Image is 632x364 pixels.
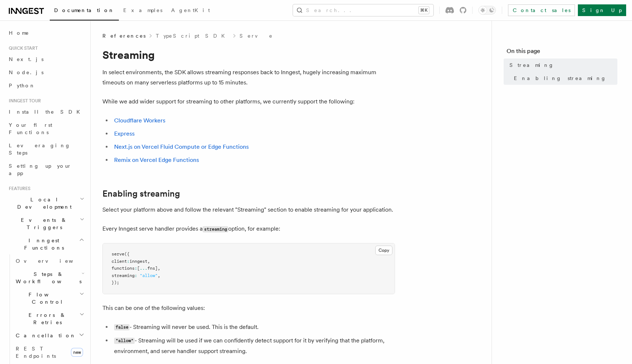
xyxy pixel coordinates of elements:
a: Node.js [6,66,86,79]
span: Documentation [54,7,114,13]
a: AgentKit [167,2,214,20]
a: REST Endpointsnew [13,342,86,363]
span: ... [140,266,147,271]
a: Setting up your app [6,159,86,180]
span: inngest [129,259,147,264]
button: Search...⌘K [293,4,433,16]
li: - Streaming will be used if we can confidently detect support for it by verifying that the platfo... [112,335,395,356]
span: Inngest Functions [6,237,79,251]
kbd: ⌘K [419,7,429,14]
a: Contact sales [508,4,575,16]
span: "allow" [140,273,158,278]
span: Local Development [6,196,80,211]
span: client [112,259,127,264]
span: ({ [124,251,129,257]
a: Home [6,26,86,39]
span: Steps & Workflows [13,270,82,285]
span: REST Endpoints [16,346,56,359]
button: Cancellation [13,329,86,342]
h1: Streaming [102,48,395,61]
a: Next.js [6,53,86,66]
button: Local Development [6,193,86,213]
button: Inngest Functions [6,234,86,254]
a: Leveraging Steps [6,139,86,159]
a: Enabling streaming [102,189,180,199]
span: Cancellation [13,332,76,339]
li: - Streaming will never be used. This is the default. [112,322,395,333]
h4: On this page [507,47,617,58]
span: Install the SDK [9,109,84,115]
span: serve [112,251,124,257]
p: In select environments, the SDK allows streaming responses back to Inngest, hugely increasing max... [102,67,395,88]
span: Python [9,83,35,88]
a: Install the SDK [6,105,86,118]
p: Every Inngest serve handler provides a option, for example: [102,224,395,234]
button: Steps & Workflows [13,268,86,288]
a: Cloudflare Workers [114,117,165,124]
span: Quick start [6,45,38,51]
span: Next.js [9,56,44,62]
span: Events & Triggers [6,216,80,231]
a: Express [114,130,135,137]
span: : [135,273,137,278]
p: Select your platform above and follow the relevant "Streaming" section to enable streaming for yo... [102,205,395,215]
a: Sign Up [578,4,626,16]
a: Documentation [50,2,119,20]
span: Home [9,29,29,37]
span: }); [112,280,119,285]
p: This can be one of the following values: [102,303,395,313]
span: AgentKit [171,7,210,13]
span: , [147,259,150,264]
span: Your first Functions [9,122,52,135]
span: Flow Control [13,291,79,306]
button: Toggle dark mode [478,6,496,15]
span: Features [6,186,30,192]
a: TypeScript SDK [156,32,229,39]
a: Examples [119,2,167,20]
span: , [158,273,160,278]
span: Leveraging Steps [9,143,71,156]
span: functions [112,266,135,271]
a: Next.js on Vercel Fluid Compute or Edge Functions [114,143,249,150]
span: : [135,266,137,271]
span: new [71,348,83,357]
button: Flow Control [13,288,86,308]
span: , [158,266,160,271]
button: Errors & Retries [13,308,86,329]
button: Copy [375,246,392,255]
span: Node.js [9,69,44,75]
a: Enabling streaming [511,72,617,85]
a: Streaming [507,58,617,72]
code: false [114,324,129,330]
span: Inngest tour [6,98,41,104]
span: Setting up your app [9,163,72,176]
span: Examples [123,7,162,13]
span: fns] [147,266,158,271]
p: While we add wider support for streaming to other platforms, we currently support the following: [102,96,395,107]
a: Serve [240,32,273,39]
span: References [102,32,146,39]
span: Errors & Retries [13,311,79,326]
button: Events & Triggers [6,213,86,234]
code: "allow" [114,338,135,344]
span: Streaming [509,61,554,69]
span: : [127,259,129,264]
a: Your first Functions [6,118,86,139]
a: Python [6,79,86,92]
span: Enabling streaming [514,75,606,82]
a: Overview [13,254,86,268]
span: [ [137,266,140,271]
span: Overview [16,258,91,264]
code: streaming [203,226,228,232]
a: Remix on Vercel Edge Functions [114,156,199,163]
span: streaming [112,273,135,278]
